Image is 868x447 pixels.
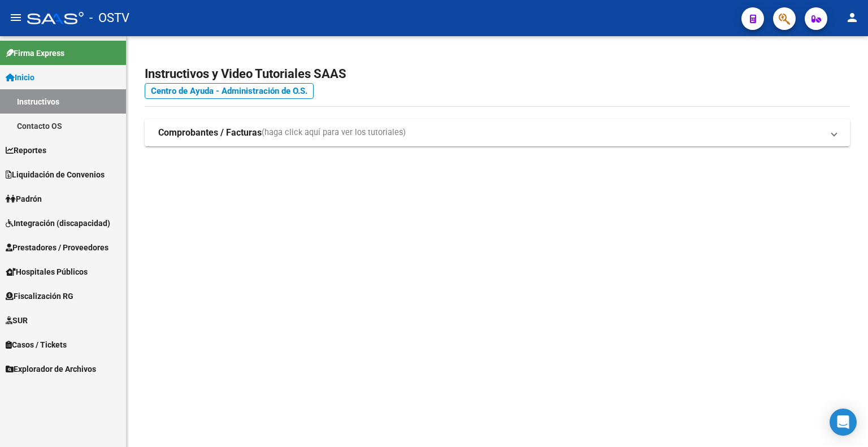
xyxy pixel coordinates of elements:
mat-expansion-panel-header: Comprobantes / Facturas(haga click aquí para ver los tutoriales) [145,119,850,146]
span: Hospitales Públicos [6,266,88,278]
span: Prestadores / Proveedores [6,241,108,254]
span: Explorador de Archivos [6,363,96,375]
span: - OSTV [89,6,129,31]
h2: Instructivos y Video Tutoriales SAAS [145,63,850,85]
span: Inicio [6,71,34,84]
span: Padrón [6,193,42,205]
span: SUR [6,314,28,327]
span: Liquidación de Convenios [6,168,105,181]
strong: Comprobantes / Facturas [158,127,262,139]
span: Casos / Tickets [6,338,67,351]
span: Fiscalización RG [6,290,73,302]
span: Firma Express [6,47,64,59]
a: Centro de Ayuda - Administración de O.S. [145,83,314,99]
mat-icon: menu [9,11,23,24]
mat-icon: person [845,11,859,24]
span: (haga click aquí para ver los tutoriales) [262,127,406,139]
span: Integración (discapacidad) [6,217,110,229]
span: Reportes [6,144,46,157]
div: Open Intercom Messenger [830,409,857,436]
